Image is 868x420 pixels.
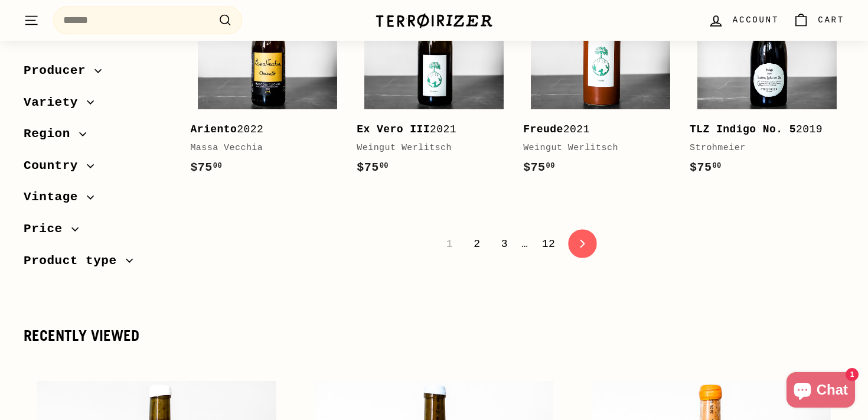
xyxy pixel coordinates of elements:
[712,162,721,170] sup: 00
[190,121,333,138] div: 2022
[357,161,389,174] span: $75
[783,372,859,411] inbox-online-store-chat: Shopify online store chat
[494,234,515,254] a: 3
[24,251,126,271] span: Product type
[357,141,500,155] div: Weingut Werlitsch
[24,187,87,207] span: Vintage
[466,234,487,254] a: 2
[690,123,796,135] b: TLZ Indigo No. 5
[523,121,666,138] div: 2021
[24,156,87,176] span: Country
[690,161,722,174] span: $75
[24,328,844,344] div: Recently viewed
[380,162,389,170] sup: 00
[523,141,666,155] div: Weingut Werlitsch
[24,184,171,216] button: Vintage
[24,93,87,113] span: Variety
[24,58,171,90] button: Producer
[24,61,94,81] span: Producer
[523,161,555,174] span: $75
[786,3,851,38] a: Cart
[546,162,555,170] sup: 00
[24,216,171,248] button: Price
[190,141,333,155] div: Massa Vecchia
[190,123,237,135] b: Ariento
[213,162,222,170] sup: 00
[190,161,222,174] span: $75
[690,121,833,138] div: 2019
[818,14,844,27] span: Cart
[701,3,786,38] a: Account
[733,14,779,27] span: Account
[24,219,71,239] span: Price
[357,123,430,135] b: Ex Vero III
[439,234,460,254] span: 1
[523,123,563,135] b: Freude
[24,121,171,153] button: Region
[690,141,833,155] div: Strohmeier
[535,234,563,254] a: 12
[24,248,171,280] button: Product type
[24,153,171,185] button: Country
[24,90,171,122] button: Variety
[521,239,528,249] span: …
[24,124,79,144] span: Region
[357,121,500,138] div: 2021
